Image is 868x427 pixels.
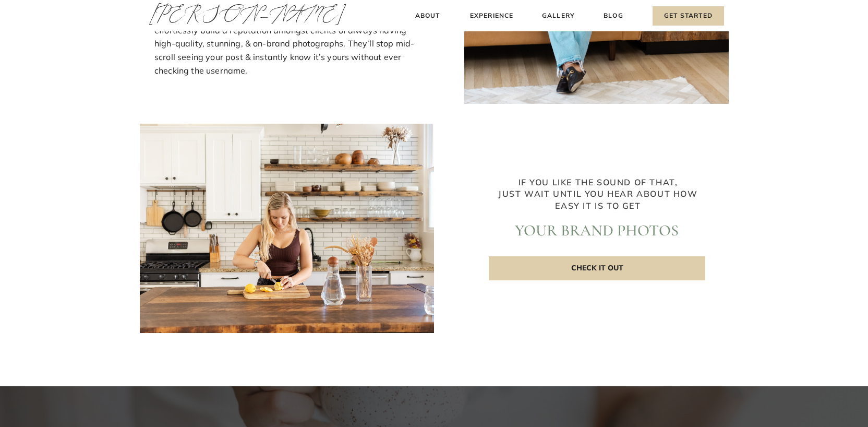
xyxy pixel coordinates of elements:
a: About [412,10,443,21]
a: Blog [601,10,625,21]
a: Get Started [653,6,724,26]
h3: IF YOU LIKE THE SOUND OF THAT, JUST WAIT UNTIL YOU HEAR ABOUT HOW EASY IT IS TO GET [490,176,706,213]
a: Check it out [489,256,705,280]
a: Experience [468,10,515,21]
a: Gallery [541,10,576,21]
h3: YOUR BRAND PHOTOS [478,221,715,243]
